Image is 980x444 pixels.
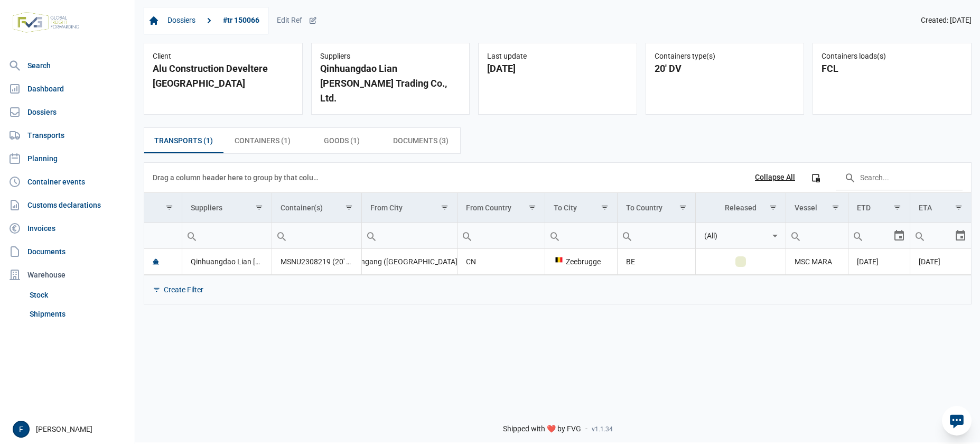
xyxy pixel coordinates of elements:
[165,203,173,211] span: Show filter options for column ''
[954,223,967,248] div: Select
[255,203,263,211] span: Show filter options for column 'Suppliers'
[769,223,781,248] div: Select
[182,223,272,248] input: Filter cell
[795,203,817,212] div: Vessel
[466,203,511,212] div: From Country
[786,223,805,248] div: Search box
[857,203,871,212] div: ETD
[832,203,839,211] span: Show filter options for column 'Vessel'
[362,223,457,248] input: Filter cell
[592,425,613,433] span: v1.1.34
[545,223,617,248] input: Filter cell
[919,203,932,212] div: ETA
[235,134,291,147] span: Containers (1)
[769,203,777,211] span: Show filter options for column 'Released'
[144,163,971,304] div: Data grid with 1 rows and 11 columns
[272,193,361,223] td: Column Container(s)
[910,223,954,248] input: Filter cell
[725,203,757,212] div: Released
[696,223,769,248] input: Filter cell
[320,61,461,106] div: Qinhuangdao Lian [PERSON_NAME] Trading Co., Ltd.
[528,203,536,211] span: Show filter options for column 'From Country'
[910,223,929,248] div: Search box
[457,249,545,275] td: CN
[13,421,128,438] div: [PERSON_NAME]
[361,193,457,223] td: Column From City
[696,193,786,223] td: Column Released
[154,134,213,147] span: Transports (1)
[320,52,461,61] div: Suppliers
[955,203,963,211] span: Show filter options for column 'ETA'
[281,203,323,212] div: Container(s)
[921,16,972,25] span: Created: [DATE]
[153,52,294,61] div: Client
[848,223,892,248] input: Filter cell
[345,203,353,211] span: Show filter options for column 'Container(s)'
[272,223,291,248] div: Search box
[393,134,449,147] span: Documents (3)
[4,148,130,169] a: Planning
[618,223,695,248] input: Filter cell
[324,134,360,147] span: Goods (1)
[361,223,457,248] td: Filter cell
[545,223,564,248] div: Search box
[370,256,449,267] div: Xingang ([GEOGRAPHIC_DATA])
[910,223,971,248] td: Filter cell
[144,223,182,248] input: Filter cell
[848,223,910,248] td: Filter cell
[618,193,696,223] td: Column To Country
[457,223,545,248] td: Filter cell
[441,203,449,211] span: Show filter options for column 'From City'
[164,285,203,294] div: Create Filter
[822,52,963,61] div: Containers loads(s)
[545,223,618,248] td: Filter cell
[696,223,786,248] td: Filter cell
[910,193,971,223] td: Column ETA
[503,424,581,434] span: Shipped with ❤️ by FVG
[786,249,848,275] td: MSC MARA
[458,223,545,248] input: Filter cell
[919,257,940,266] span: [DATE]
[144,193,182,223] td: Column
[618,223,696,248] td: Filter cell
[13,421,30,438] button: F
[153,61,294,91] div: Alu Construction Develtere [GEOGRAPHIC_DATA]
[4,241,130,262] a: Documents
[219,12,264,30] a: #tr 150066
[601,203,609,211] span: Show filter options for column 'To City'
[806,168,825,187] div: Column Chooser
[4,78,130,99] a: Dashboard
[786,193,848,223] td: Column Vessel
[585,424,587,434] span: -
[457,193,545,223] td: Column From Country
[786,223,848,248] input: Filter cell
[857,257,879,266] span: [DATE]
[822,61,963,76] div: FCL
[153,163,963,192] div: Data grid toolbar
[893,203,901,211] span: Show filter options for column 'ETD'
[272,223,361,248] input: Filter cell
[679,203,687,211] span: Show filter options for column 'To Country'
[182,193,272,223] td: Column Suppliers
[626,203,662,212] div: To Country
[4,101,130,123] a: Dossiers
[655,61,796,76] div: 20' DV
[4,218,130,239] a: Invoices
[362,223,381,248] div: Search box
[4,125,130,146] a: Transports
[618,223,637,248] div: Search box
[182,249,272,275] td: Qinhuangdao Lian [PERSON_NAME] Trading Co., Ltd.
[755,173,795,182] div: Collapse All
[4,264,130,285] div: Warehouse
[182,223,201,248] div: Search box
[618,249,696,275] td: BE
[191,203,222,212] div: Suppliers
[836,165,963,190] input: Search in the data grid
[163,12,200,30] a: Dossiers
[153,169,322,186] div: Drag a column header here to group by that column
[272,249,361,275] td: MSNU2308219 (20' DV)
